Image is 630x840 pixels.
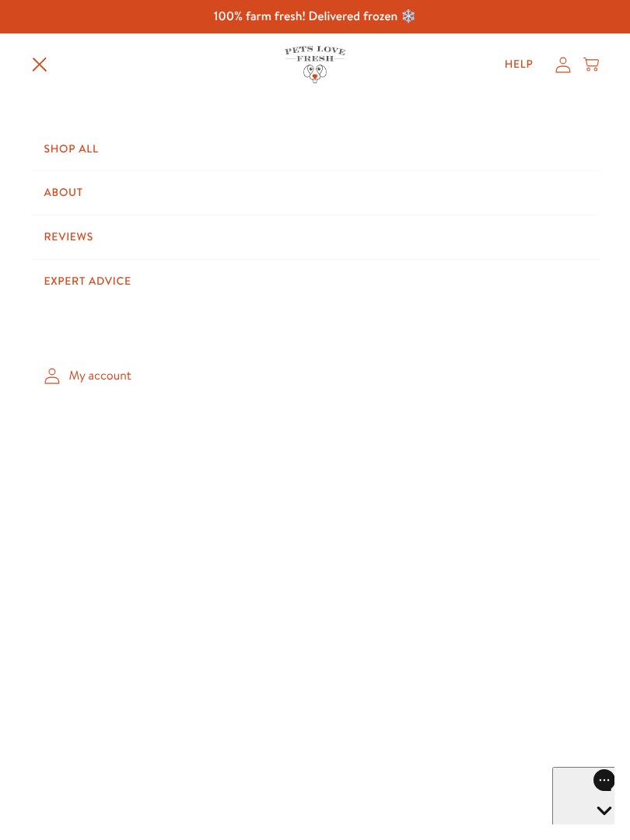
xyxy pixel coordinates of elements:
[492,49,546,80] a: Help
[32,171,599,215] a: About
[19,44,60,85] summary: Translation missing: en.sections.header.menu
[32,215,599,259] a: Reviews
[285,46,345,82] img: Pets Love Fresh
[32,260,599,303] a: Expert Advice
[32,353,599,399] a: My account
[32,128,599,171] a: Shop All
[552,767,614,824] iframe: Gorgias live chat messenger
